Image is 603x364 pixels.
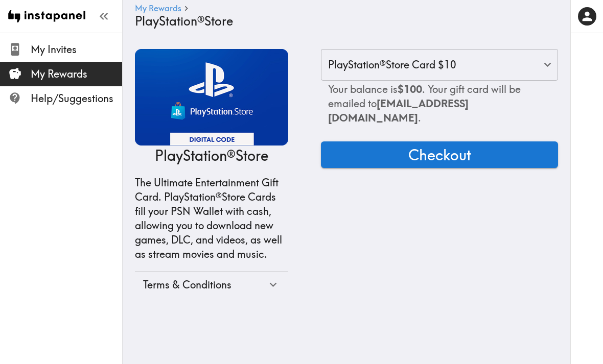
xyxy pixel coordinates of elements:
[143,278,266,292] div: Terms & Conditions
[321,141,558,168] button: Checkout
[155,145,269,165] p: PlayStation®Store
[135,176,288,261] p: The Ultimate Entertainment Gift Card. PlayStation®Store Cards fill your PSN Wallet with cash, all...
[31,67,122,81] span: My Rewards
[328,83,521,124] span: Your balance is . Your gift card will be emailed to .
[135,49,288,145] img: PlayStation®Store
[135,4,181,14] a: My Rewards
[135,272,288,298] div: Terms & Conditions
[135,14,550,29] h4: PlayStation®Store
[31,91,122,106] span: Help/Suggestions
[398,83,422,95] b: $100
[321,49,558,81] div: PlayStation®Store Card $10
[408,144,471,165] span: Checkout
[328,97,469,124] span: [EMAIL_ADDRESS][DOMAIN_NAME]
[31,42,122,57] span: My Invites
